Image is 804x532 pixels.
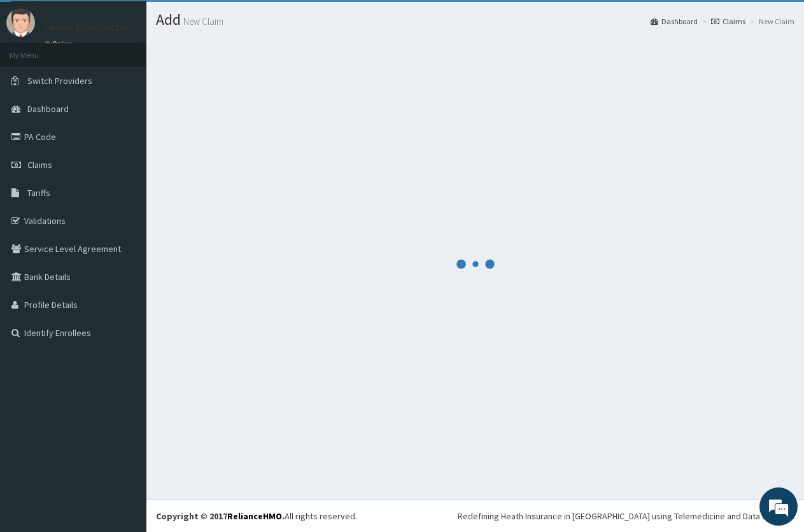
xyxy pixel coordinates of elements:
h1: Add [156,11,794,28]
small: New Claim [181,17,223,26]
img: d_794563401_company_1708531726252_794563401 [24,64,52,95]
span: Switch Providers [27,75,92,87]
div: Chat with us now [66,71,214,88]
span: Claims [27,159,52,171]
textarea: Type your message and hit 'Enter' [6,347,243,392]
strong: Copyright © 2017 . [156,510,285,522]
div: Redefining Heath Insurance in [GEOGRAPHIC_DATA] using Telemedicine and Data Science! [458,510,794,522]
img: User Image [6,8,35,37]
div: Minimize live chat window [209,6,239,37]
a: RelianceHMO [227,510,282,522]
span: Tariffs [27,187,50,199]
span: Dashboard [27,103,69,115]
li: New Claim [747,16,794,27]
span: We're online! [74,160,176,289]
a: Online [45,39,75,48]
footer: All rights reserved. [146,500,804,532]
a: Dashboard [651,16,698,27]
a: Claims [711,16,745,27]
svg: audio-loading [456,245,495,283]
p: Union Diagnostic [45,22,129,33]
